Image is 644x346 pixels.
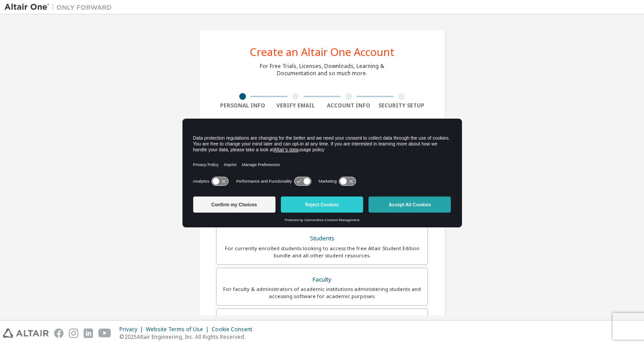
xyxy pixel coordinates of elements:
div: For Free Trials, Licenses, Downloads, Learning & Documentation and so much more. [260,63,384,77]
img: facebook.svg [54,329,64,338]
div: Privacy [119,326,146,333]
div: Security Setup [375,102,428,109]
div: Verify Email [269,102,322,109]
div: For currently enrolled students looking to access the free Altair Student Edition bundle and all ... [222,245,422,259]
p: © 2025 Altair Engineering, Inc. All Rights Reserved. [119,333,258,341]
div: Cookie Consent [212,326,258,333]
div: Everyone else [222,314,422,327]
img: youtube.svg [98,329,111,338]
div: Create an Altair One Account [250,47,394,57]
div: Personal Info [216,102,269,109]
img: Altair One [4,3,116,12]
div: For faculty & administrators of academic institutions administering students and accessing softwa... [222,286,422,300]
div: Faculty [222,273,422,286]
div: Account Info [322,102,375,109]
img: altair_logo.svg [3,329,49,338]
div: Website Terms of Use [146,326,212,333]
img: linkedin.svg [84,329,93,338]
img: instagram.svg [69,329,78,338]
div: Students [222,232,422,245]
